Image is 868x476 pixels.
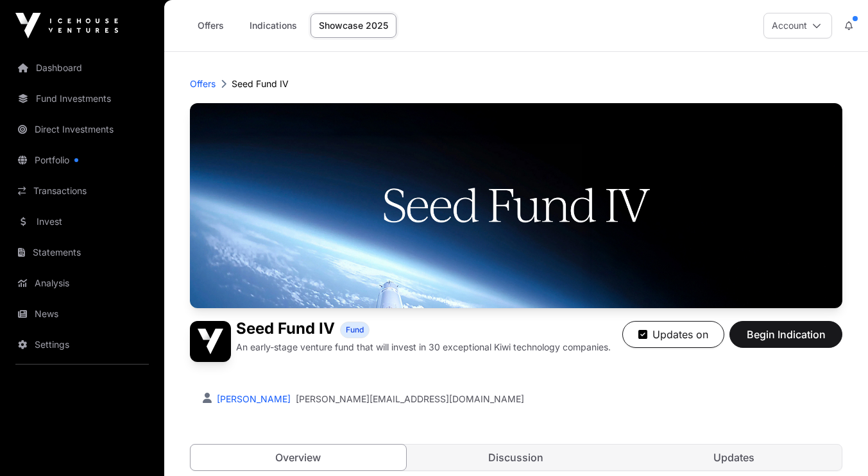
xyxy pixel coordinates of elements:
span: Begin Indication [745,327,826,342]
a: Discussion [409,445,624,470]
a: News [10,300,154,328]
a: Dashboard [10,54,154,82]
a: Offers [190,78,216,90]
img: Icehouse Ventures Logo [15,13,118,38]
a: [PERSON_NAME] [214,393,291,404]
a: Settings [10,331,154,359]
a: Indications [241,13,305,38]
a: Direct Investments [10,115,154,144]
img: Seed Fund IV [190,321,231,362]
button: Updates on [622,321,724,348]
span: Fund [346,325,364,335]
a: Updates [626,445,842,470]
button: Begin Indication [729,321,842,348]
img: Seed Fund IV [190,103,842,308]
button: Account [763,13,832,38]
p: Seed Fund IV [232,78,289,90]
a: Offers [185,13,236,38]
p: An early-stage venture fund that will invest in 30 exceptional Kiwi technology companies. [236,341,611,354]
h1: Seed Fund IV [236,321,335,338]
a: Invest [10,208,154,236]
a: [PERSON_NAME][EMAIL_ADDRESS][DOMAIN_NAME] [296,393,524,406]
a: Portfolio [10,146,154,174]
a: Statements [10,238,154,267]
a: Analysis [10,269,154,297]
a: Showcase 2025 [311,13,396,38]
iframe: Chat Widget [804,414,868,476]
a: Overview [190,444,407,471]
a: Fund Investments [10,85,154,113]
a: Transactions [10,177,154,205]
a: Begin Indication [729,334,842,347]
nav: Tabs [191,445,842,470]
